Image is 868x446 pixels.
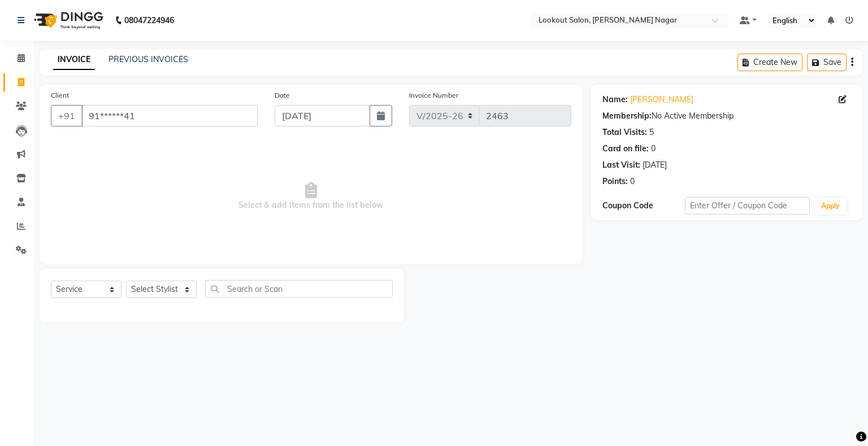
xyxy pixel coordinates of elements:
[409,90,458,100] label: Invoice Number
[602,126,647,138] div: Total Visits:
[51,105,83,126] button: +91
[630,176,635,187] div: 0
[602,200,685,212] div: Coupon Code
[737,54,802,71] button: Create New
[649,126,654,138] div: 5
[602,176,628,187] div: Points:
[814,198,847,215] button: Apply
[602,94,628,106] div: Name:
[643,159,667,171] div: [DATE]
[807,54,847,71] button: Save
[108,54,188,64] a: PREVIOUS INVOICES
[685,197,809,215] input: Enter Offer / Coupon Code
[205,280,393,298] input: Search or Scan
[51,90,69,100] label: Client
[29,5,106,36] img: logo
[124,5,174,36] b: 08047224946
[275,90,290,100] label: Date
[53,50,95,70] a: INVOICE
[651,143,656,155] div: 0
[602,110,652,122] div: Membership:
[602,159,640,171] div: Last Visit:
[81,105,258,126] input: Search by Name/Mobile/Email/Code
[602,143,649,155] div: Card on file:
[630,94,693,106] a: [PERSON_NAME]
[51,140,571,253] span: Select & add items from the list below
[602,110,851,122] div: No Active Membership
